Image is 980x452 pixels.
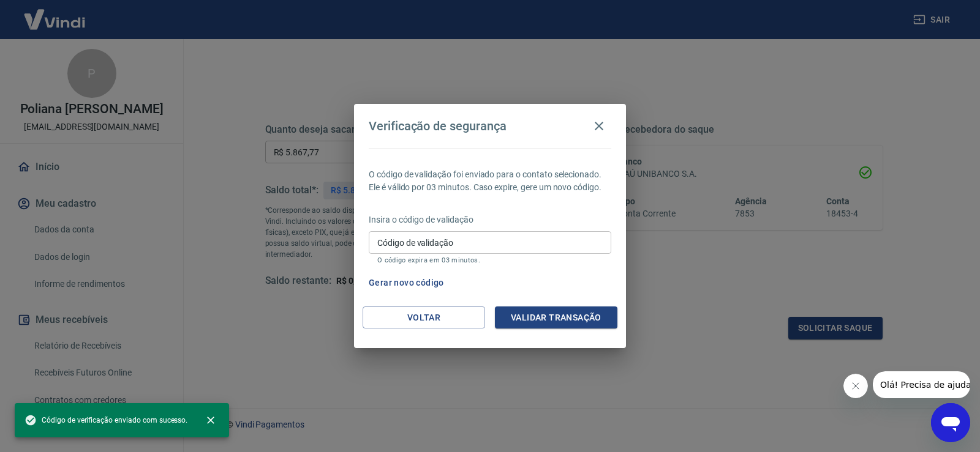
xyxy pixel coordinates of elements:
[369,119,507,133] h4: Verificação de segurança
[495,306,617,329] button: Validar transação
[369,168,611,194] p: O código de validação foi enviado para o contato selecionado. Ele é válido por 03 minutos. Caso e...
[873,371,970,398] iframe: Mensagem da empresa
[369,213,611,226] p: Insira o código de validação
[377,256,603,264] p: O código expira em 03 minutos.
[364,272,449,294] button: Gerar novo código
[197,407,224,434] button: close
[843,374,868,398] iframe: Fechar mensagem
[24,414,187,426] span: Código de verificação enviado com sucesso.
[931,403,970,442] iframe: Botão para abrir a janela de mensagens
[363,306,485,329] button: Voltar
[7,9,103,18] span: Olá! Precisa de ajuda?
